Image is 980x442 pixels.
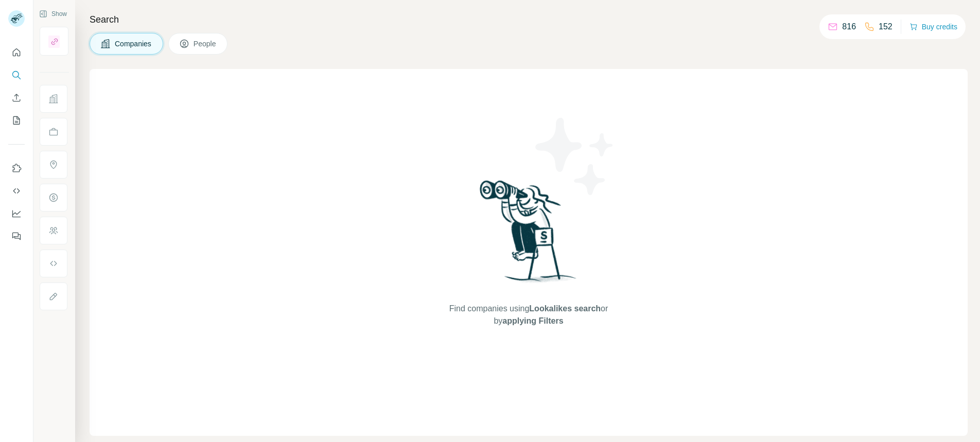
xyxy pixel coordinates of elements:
button: Quick start [8,43,25,62]
button: Feedback [8,227,25,245]
span: Find companies using or by [446,303,611,327]
span: Companies [115,39,152,49]
button: Show [32,6,74,22]
span: applying Filters [502,316,563,325]
button: Dashboard [8,204,25,223]
button: Use Surfe API [8,182,25,200]
button: My lists [8,111,25,130]
button: Buy credits [909,20,957,34]
button: Search [8,66,25,84]
img: Surfe Illustration - Woman searching with binoculars [475,178,582,292]
button: Enrich CSV [8,89,25,107]
p: 816 [842,21,856,33]
span: Lookalikes search [529,304,601,313]
img: Surfe Illustration - Stars [529,110,621,203]
span: People [194,39,217,49]
button: Use Surfe on LinkedIn [8,159,25,178]
h4: Search [90,12,968,27]
p: 152 [879,21,892,33]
